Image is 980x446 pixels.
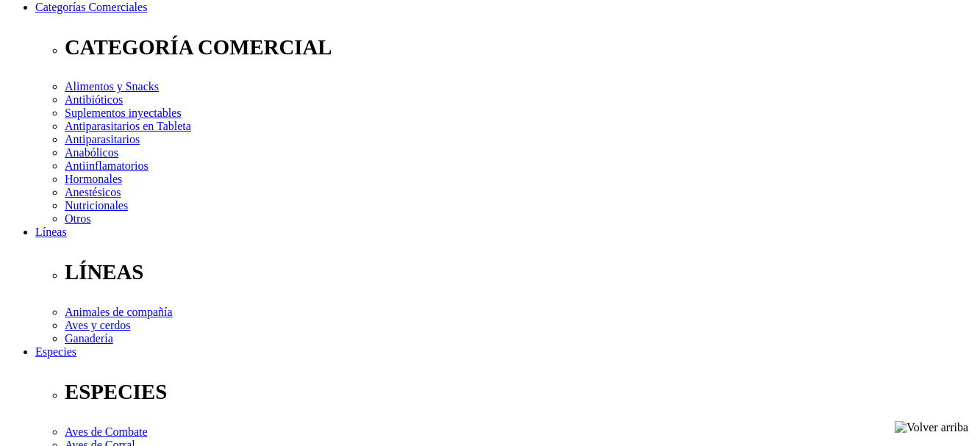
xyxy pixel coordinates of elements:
a: Alimentos y Snacks [65,80,159,93]
a: Antiinflamatorios [65,159,149,172]
a: Antibióticos [65,93,123,106]
img: Volver arriba [895,421,968,434]
p: CATEGORÍA COMERCIAL [65,35,974,60]
a: Anabólicos [65,146,118,159]
a: Hormonales [65,173,122,185]
a: Otros [65,212,91,225]
a: Antiparasitarios [65,133,140,145]
a: Antiparasitarios en Tableta [65,120,191,132]
p: ESPECIES [65,380,974,404]
a: Suplementos inyectables [65,107,182,119]
iframe: Brevo live chat [7,301,254,439]
a: Líneas [35,226,67,238]
a: Nutricionales [65,199,128,212]
a: Anestésicos [65,186,121,198]
p: LÍNEAS [65,260,974,284]
a: Categorías Comerciales [35,1,147,13]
